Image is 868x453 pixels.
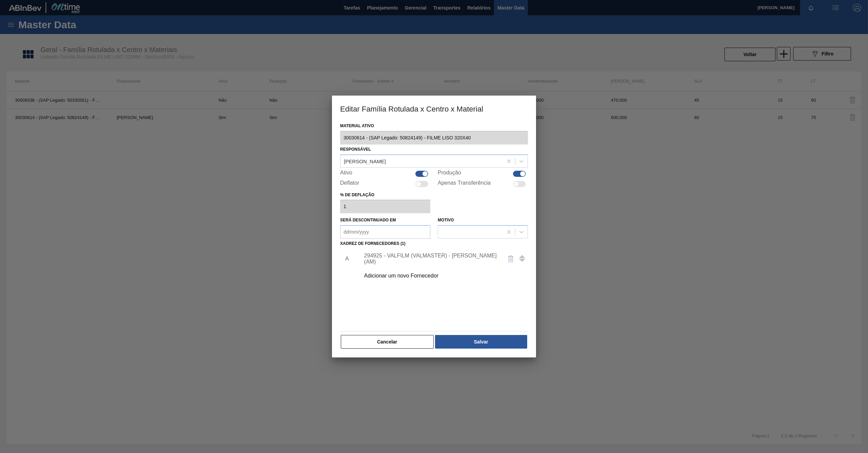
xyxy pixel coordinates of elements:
img: delete-icon [507,255,515,263]
label: Produção [438,170,461,178]
label: Ativo [340,170,352,178]
label: Deflator [340,180,359,188]
label: Xadrez de Fornecedores (1) [340,241,405,246]
h3: Editar Família Rotulada x Centro x Material [332,96,536,121]
li: A [340,250,351,267]
input: dd/mm/yyyy [340,225,430,239]
button: Cancelar [341,335,434,349]
label: Motivo [438,218,454,222]
button: Salvar [435,335,527,349]
label: Será descontinuado em [340,218,396,222]
button: delete-icon [503,251,519,267]
label: Material ativo [340,121,528,131]
label: % de deflação [340,190,430,200]
div: 294925 - VALFILM (VALMASTER) - [PERSON_NAME] (AM) [364,253,497,265]
label: Responsável [340,147,371,152]
div: [PERSON_NAME] [344,158,386,164]
label: Apenas Transferência [438,180,491,188]
div: Adicionar um novo Fornecedor [364,273,497,279]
